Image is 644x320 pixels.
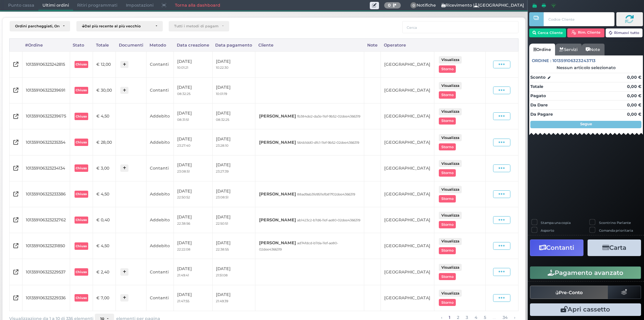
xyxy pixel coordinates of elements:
span: Ultimi ordini [38,0,73,11]
small: 08:31:51 [177,118,189,122]
td: [DATE] [173,233,212,259]
button: Storno [439,143,456,150]
b: Chiuso [76,115,87,118]
td: [DATE] [173,78,212,103]
button: Contanti [530,239,583,256]
small: 564b1dd0-dfc1-11ef-9b52-02dee4366319 [297,140,359,144]
button: Pagamento avanzato [530,266,641,279]
span: Ritiri programmati [73,0,121,11]
span: Punto cassa [4,0,38,11]
button: Storno [439,118,456,125]
small: 21:47:55 [177,299,189,303]
td: [GEOGRAPHIC_DATA] [380,233,434,259]
small: fb384de2-da3e-11ef-9b52-02dee4366319 [297,114,360,118]
strong: 0,00 € [627,93,641,98]
button: Visualizza [439,290,462,297]
b: Chiuso [76,296,87,300]
label: Asporto [541,228,554,233]
div: Stato [70,39,93,51]
strong: Sconto [530,74,545,81]
strong: Pagato [530,93,546,98]
b: Chiuso [76,244,87,248]
td: [DATE] [212,129,255,155]
td: [GEOGRAPHIC_DATA] [380,259,434,285]
small: ab1423c2-b7d6-11ef-ae80-02dee4366319 [297,218,360,222]
div: Note [364,39,381,51]
td: 101359106323242815 [22,51,70,77]
a: Note [582,44,604,55]
td: [GEOGRAPHIC_DATA] [380,51,434,77]
button: Storno [439,221,456,228]
button: Storno [439,65,456,72]
div: Totale [93,39,116,51]
strong: 0,00 € [627,75,641,80]
button: Visualizza [439,160,462,167]
span: 0 [410,2,417,9]
span: Ordine : [532,58,551,64]
div: Documenti [116,39,146,51]
button: Storno [439,91,456,98]
td: 101359106323239675 [22,103,70,129]
button: Tutti i metodi di pagamento [169,21,229,31]
button: Pre-Conto [530,286,608,299]
b: [PERSON_NAME] [259,113,296,119]
td: [DATE] [212,259,255,285]
td: [DATE] [173,103,212,129]
label: Scontrino Parlante [599,220,631,225]
td: [DATE] [173,259,212,285]
div: Nessun articolo selezionato [529,65,643,70]
td: Contanti [146,259,173,285]
button: Visualizza [439,82,462,89]
td: [GEOGRAPHIC_DATA] [380,155,434,181]
small: 22:38:56 [177,221,190,225]
strong: 0,00 € [627,102,641,108]
td: [DATE] [212,155,255,181]
td: [DATE] [212,51,255,77]
td: Addebito [146,129,173,155]
td: [GEOGRAPHIC_DATA] [380,78,434,103]
button: Apri cassetto [530,303,641,316]
button: Storno [439,247,456,254]
td: [GEOGRAPHIC_DATA] [380,207,434,233]
small: 22:50:52 [177,195,190,199]
button: Rimuovi tutto [606,28,643,37]
div: Metodo [146,39,173,51]
td: [DATE] [212,181,255,207]
td: Addebito [146,103,173,129]
b: [PERSON_NAME] [259,140,296,145]
div: Data creazione [173,39,212,51]
button: Visualizza [439,212,462,219]
button: Visualizza [439,186,462,193]
td: [GEOGRAPHIC_DATA] [380,285,434,311]
small: 22:22:08 [177,247,190,251]
strong: Totale [530,84,543,89]
td: [DATE] [212,285,255,311]
div: Operatore [380,39,434,51]
td: [GEOGRAPHIC_DATA] [380,129,434,155]
td: 101359106323233386 [22,181,70,207]
td: 101359106323229336 [22,285,70,311]
td: Contanti [146,285,173,311]
button: Visualizza [439,134,462,141]
b: Chiuso [76,270,87,274]
label: Stampa una copia [541,220,571,225]
button: Ordini parcheggiati, Ordini aperti, Ordini chiusi [10,21,70,31]
td: Addebito [146,207,173,233]
td: [DATE] [212,103,255,129]
b: [PERSON_NAME] [259,240,296,245]
strong: 0,00 € [627,84,641,89]
td: € 28,00 [93,129,116,155]
div: Data pagamento [212,39,255,51]
td: [DATE] [173,51,212,77]
td: € 2,40 [93,259,116,285]
small: 22:38:55 [216,247,229,251]
small: 08:32:25 [177,92,190,96]
td: [DATE] [173,181,212,207]
td: [DATE] [173,129,212,155]
strong: Da Dare [530,102,548,108]
div: Ordini parcheggiati, Ordini aperti, Ordini chiusi [15,24,59,28]
strong: Segue [580,122,592,126]
td: [GEOGRAPHIC_DATA] [380,103,434,129]
small: 23:08:51 [216,195,228,199]
div: Dal più recente al più vecchio [82,24,152,28]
